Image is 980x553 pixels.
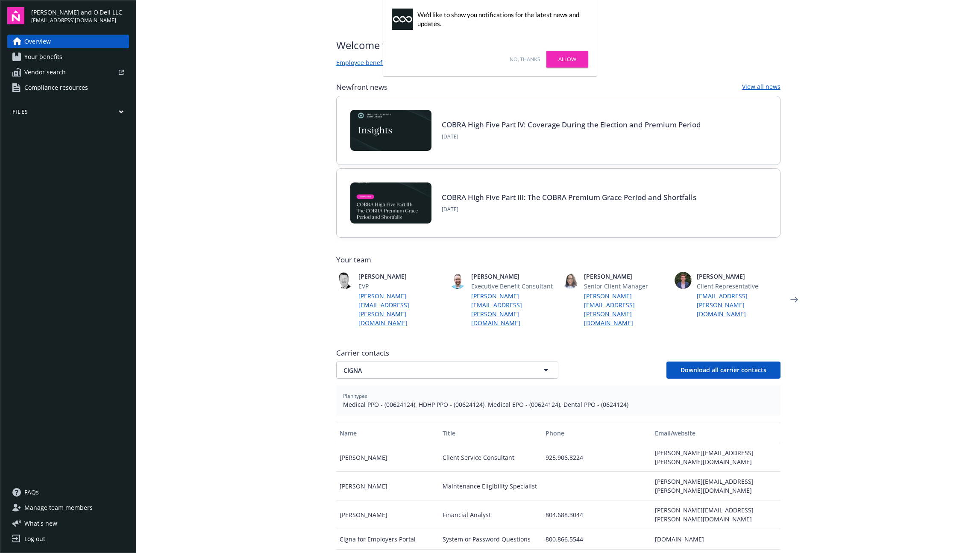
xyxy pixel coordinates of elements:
span: Download all carrier contacts [681,366,766,374]
span: [PERSON_NAME] and O'Dell LLC [31,8,122,17]
a: COBRA High Five Part III: The COBRA Premium Grace Period and Shortfalls [442,192,696,202]
a: Your benefits [7,50,129,64]
button: [PERSON_NAME] and O'Dell LLC[EMAIL_ADDRESS][DOMAIN_NAME] [31,7,129,24]
a: Employee benefits portal [336,58,408,68]
span: [DATE] [442,206,696,213]
img: BLOG-Card Image - Compliance - COBRA High Five Pt 3 - 09-03-25.jpg [350,182,431,224]
a: Allow [546,51,588,68]
button: Phone [542,423,651,443]
div: Maintenance Eligibility Specialist [439,472,542,500]
img: photo [675,272,692,289]
div: Title [443,429,539,438]
button: Download all carrier contacts [666,362,780,379]
span: CIGNA [343,366,521,375]
div: System or Password Questions [439,529,542,550]
div: [PERSON_NAME] [336,472,439,500]
div: 800.866.5544 [542,529,651,550]
span: [PERSON_NAME] [358,272,442,281]
span: Senior Client Manager [584,282,668,291]
button: What's new [7,519,71,528]
img: photo [336,272,353,289]
span: Your benefits [24,50,62,64]
div: Cigna for Employers Portal [336,529,439,550]
span: Plan types [343,392,774,400]
a: View all news [742,82,780,92]
a: Vendor search [7,65,129,79]
a: No, thanks [510,56,540,63]
button: Email/website [651,423,780,443]
span: Client Representative [697,282,780,291]
a: COBRA High Five Part IV: Coverage During the Election and Premium Period [442,120,701,129]
span: Your team [336,255,780,265]
span: Welcome to Navigator , [PERSON_NAME] [336,38,526,53]
button: Name [336,423,439,443]
div: [PERSON_NAME] [336,443,439,472]
div: Financial Analyst [439,500,542,529]
span: Overview [24,35,51,48]
div: 925.906.8224 [542,443,651,472]
span: Executive Benefit Consultant [471,282,555,291]
img: Card Image - EB Compliance Insights.png [350,110,431,151]
a: [PERSON_NAME][EMAIL_ADDRESS][PERSON_NAME][DOMAIN_NAME] [471,291,555,327]
div: Phone [546,429,648,438]
span: Newfront news [336,82,387,92]
a: [PERSON_NAME][EMAIL_ADDRESS][PERSON_NAME][DOMAIN_NAME] [584,291,668,327]
button: Title [439,423,542,443]
span: Carrier contacts [336,348,780,358]
div: [PERSON_NAME] [336,500,439,529]
span: Vendor search [24,65,66,79]
span: [PERSON_NAME] [697,272,780,281]
span: FAQs [24,485,39,499]
a: Compliance resources [7,81,129,94]
div: 804.688.3044 [542,500,651,529]
button: Files [7,108,129,119]
span: [PERSON_NAME] [471,272,555,281]
div: [PERSON_NAME][EMAIL_ADDRESS][PERSON_NAME][DOMAIN_NAME] [651,500,780,529]
div: [PERSON_NAME][EMAIL_ADDRESS][PERSON_NAME][DOMAIN_NAME] [651,472,780,500]
a: [PERSON_NAME][EMAIL_ADDRESS][PERSON_NAME][DOMAIN_NAME] [358,291,442,327]
div: [DOMAIN_NAME] [651,529,780,550]
a: [EMAIL_ADDRESS][PERSON_NAME][DOMAIN_NAME] [697,291,780,318]
div: [PERSON_NAME][EMAIL_ADDRESS][PERSON_NAME][DOMAIN_NAME] [651,443,780,472]
button: CIGNA [336,362,558,379]
span: Manage team members [24,501,93,515]
img: photo [562,272,579,289]
div: We'd like to show you notifications for the latest news and updates. [417,10,584,28]
span: [DATE] [442,133,701,141]
span: Compliance resources [24,81,88,94]
img: photo [449,272,466,289]
div: Client Service Consultant [439,443,542,472]
span: [EMAIL_ADDRESS][DOMAIN_NAME] [31,17,122,24]
img: navigator-logo.svg [7,7,24,24]
a: Overview [7,35,129,48]
a: FAQs [7,485,129,499]
div: Name [340,429,436,438]
span: [PERSON_NAME] [584,272,668,281]
span: EVP [358,282,442,291]
div: Email/website [655,429,777,438]
span: Medical PPO - (00624124), HDHP PPO - (00624124), Medical EPO - (00624124), Dental PPO - (0624124) [343,400,774,409]
a: Manage team members [7,501,129,515]
div: Log out [24,532,45,546]
a: Next [787,293,801,306]
span: What ' s new [24,519,57,528]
